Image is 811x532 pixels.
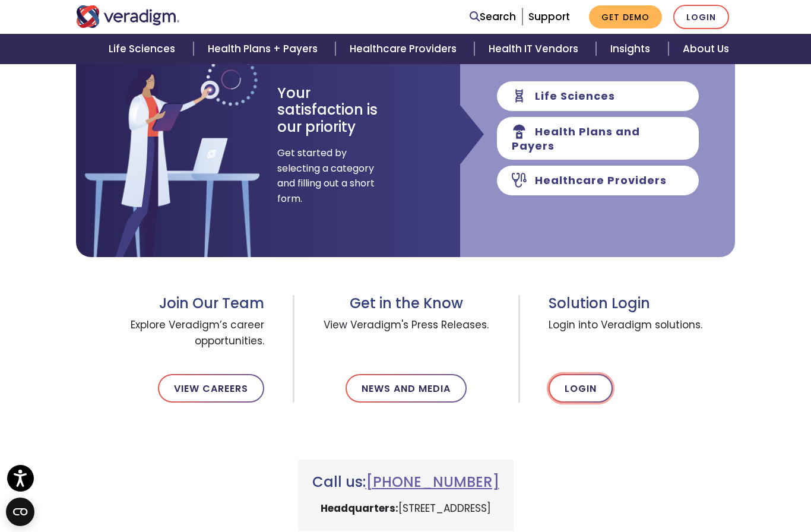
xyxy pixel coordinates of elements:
[158,374,264,403] a: View Careers
[335,34,474,64] a: Healthcare Providers
[596,34,668,64] a: Insights
[76,5,180,28] img: Veradigm logo
[474,34,596,64] a: Health IT Vendors
[76,295,264,312] h3: Join Our Team
[673,5,729,29] a: Login
[323,295,490,312] h3: Get in the Know
[312,501,499,517] p: [STREET_ADDRESS]
[312,474,499,491] h3: Call us:
[277,145,375,206] span: Get started by selecting a category and filling out a short form.
[346,374,467,403] a: News and Media
[752,473,797,518] iframe: Drift Chat Widget
[589,5,662,28] a: Get Demo
[366,472,499,492] a: [PHONE_NUMBER]
[6,498,34,526] button: Open CMP widget
[194,34,335,64] a: Health Plans + Payers
[277,85,399,136] h3: Your satisfaction is our priority
[549,312,735,355] span: Login into Veradigm solutions.
[669,34,743,64] a: About Us
[549,374,613,403] a: Login
[321,501,398,515] strong: Headquarters:
[323,312,490,355] span: View Veradigm's Press Releases.
[528,9,570,24] a: Support
[76,312,264,355] span: Explore Veradigm’s career opportunities.
[94,34,193,64] a: Life Sciences
[470,9,516,25] a: Search
[549,295,735,312] h3: Solution Login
